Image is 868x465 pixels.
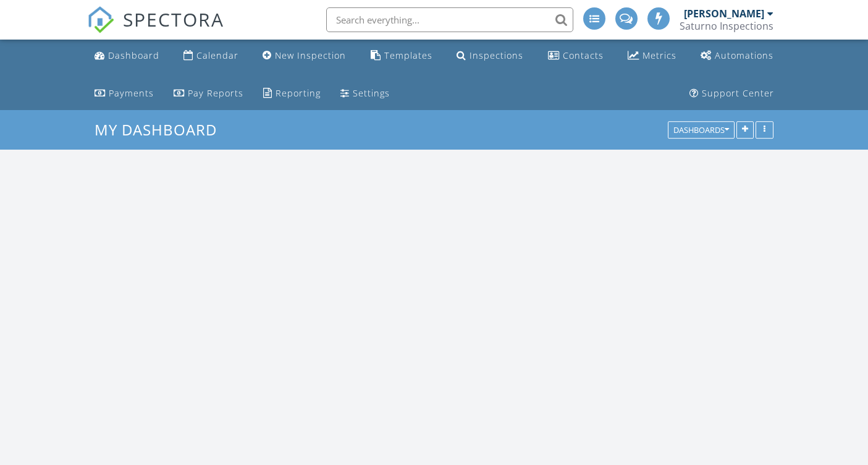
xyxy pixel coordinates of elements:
[123,6,224,32] span: SPECTORA
[169,82,248,105] a: Pay Reports
[90,45,164,67] a: Dashboard
[563,49,604,61] div: Contacts
[684,7,764,20] div: [PERSON_NAME]
[384,49,432,61] div: Templates
[696,45,778,67] a: Automations (Advanced)
[275,49,346,61] div: New Inspection
[643,49,676,61] div: Metrics
[680,20,773,32] div: Saturno Inspections
[335,82,395,105] a: Settings
[673,126,729,135] div: Dashboards
[90,82,159,105] a: Payments
[258,45,351,67] a: New Inspection
[109,87,154,99] div: Payments
[668,122,735,139] button: Dashboards
[196,49,238,61] div: Calendar
[188,87,243,99] div: Pay Reports
[715,49,773,61] div: Automations
[258,82,326,105] a: Reporting
[366,45,437,67] a: Templates
[108,49,159,61] div: Dashboard
[87,6,114,33] img: The Best Home Inspection Software - Spectora
[353,87,390,99] div: Settings
[685,82,779,105] a: Support Center
[276,87,321,99] div: Reporting
[452,45,528,67] a: Inspections
[87,17,224,43] a: SPECTORA
[95,119,227,140] a: My Dashboard
[702,87,774,99] div: Support Center
[326,7,573,32] input: Search everything...
[470,49,523,61] div: Inspections
[543,45,609,67] a: Contacts
[623,45,681,67] a: Metrics
[179,45,243,67] a: Calendar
